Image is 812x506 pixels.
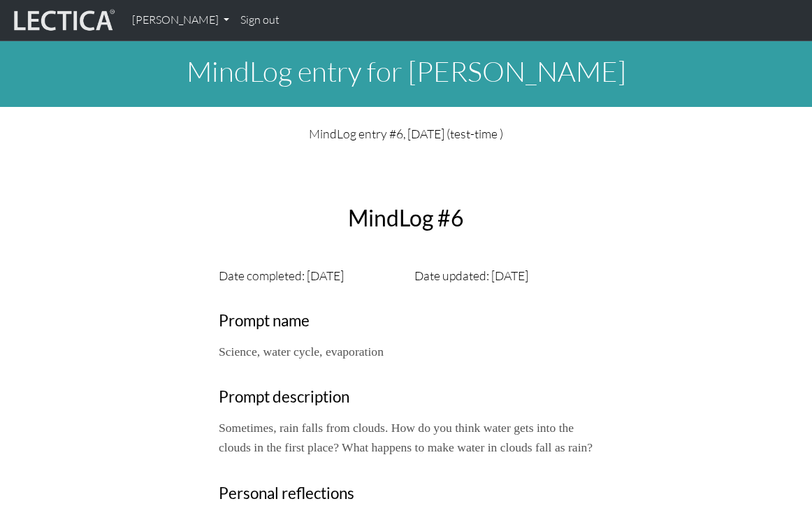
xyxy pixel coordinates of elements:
span: [DATE] [307,268,344,283]
div: Date updated: [DATE] [406,266,602,285]
h3: Prompt description [219,388,593,407]
a: [PERSON_NAME] [126,6,235,35]
img: lecticalive [10,7,115,34]
p: Sometimes, rain falls from clouds. How do you think water gets into the clouds in the first place... [219,418,593,457]
h3: Prompt name [219,312,593,331]
p: MindLog entry #6, [DATE] (test-time ) [219,124,593,143]
p: Science, water cycle, evaporation [219,342,593,361]
a: Sign out [235,6,285,35]
h2: MindLog #6 [210,205,602,231]
label: Date completed: [219,266,305,285]
h3: Personal reflections [219,484,593,503]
